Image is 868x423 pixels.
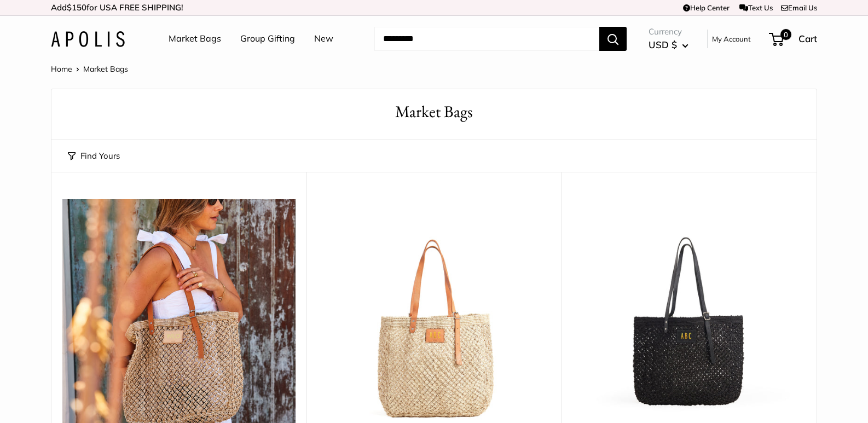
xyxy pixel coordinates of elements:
span: Market Bags [83,64,128,74]
nav: Breadcrumb [51,62,128,76]
span: Currency [649,24,688,39]
button: USD $ [649,36,688,54]
a: Market Bags [169,31,221,47]
span: USD $ [649,39,677,50]
a: Text Us [739,3,773,12]
a: My Account [712,32,751,45]
button: Find Yours [68,148,120,164]
a: New [314,31,333,47]
button: Search [599,27,627,51]
a: 0 Cart [770,30,817,48]
a: Help Center [683,3,730,12]
a: Home [51,64,72,74]
span: $150 [67,2,86,13]
a: Group Gifting [240,31,295,47]
span: 0 [780,29,791,40]
h1: Market Bags [68,100,800,124]
input: Search... [374,27,599,51]
img: Apolis [51,31,125,47]
span: Cart [798,33,817,44]
a: Email Us [781,3,817,12]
